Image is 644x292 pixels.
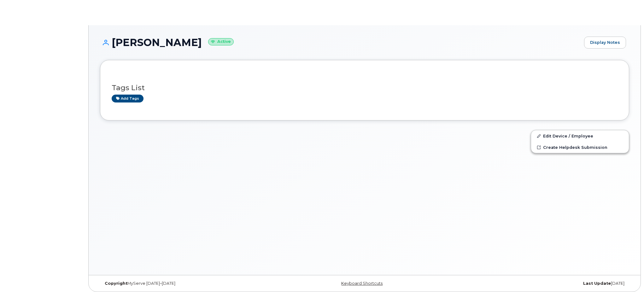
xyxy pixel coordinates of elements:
[583,281,611,286] strong: Last Update
[453,281,629,286] div: [DATE]
[100,281,276,286] div: MyServe [DATE]–[DATE]
[208,38,234,45] small: Active
[531,130,629,142] a: Edit Device / Employee
[341,281,383,286] a: Keyboard Shortcuts
[112,95,143,102] a: Add tags
[100,37,581,48] h1: [PERSON_NAME]
[112,84,618,92] h3: Tags List
[531,142,629,153] a: Create Helpdesk Submission
[105,281,127,286] strong: Copyright
[584,37,626,49] a: Display Notes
